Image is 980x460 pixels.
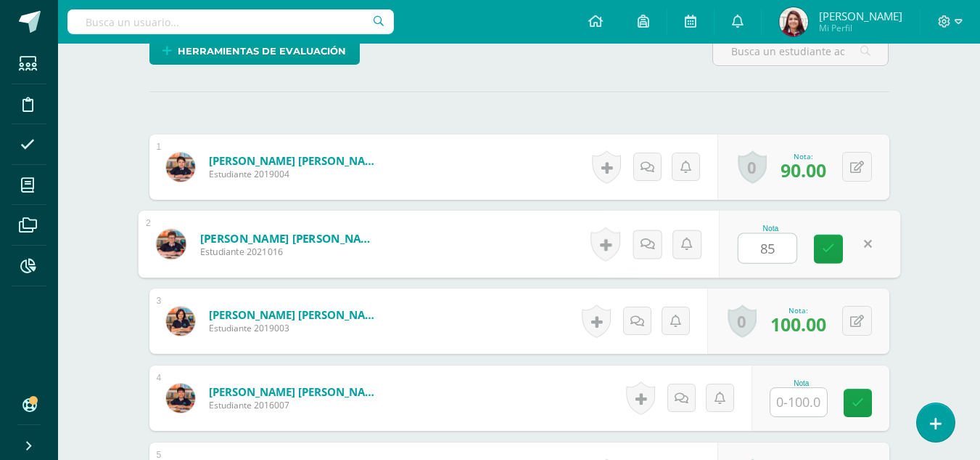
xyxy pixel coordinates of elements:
span: Estudiante 2021016 [199,246,379,259]
span: Estudiante 2019003 [209,322,383,334]
img: a581191a426275e72d3a4ed0139e6ac6.png [166,153,195,182]
a: 0 [738,150,767,184]
div: Nota [770,379,833,387]
div: Nota: [781,151,826,161]
div: Nota: [770,305,826,315]
img: b9c9176317ac63aa3de8b503664da585.png [156,229,186,259]
a: [PERSON_NAME] [PERSON_NAME] [209,153,383,168]
img: 60409fed9587a650131af54a156fac1c.png [166,384,195,413]
input: Busca un estudiante aquí... [713,37,888,65]
img: 4f50012d92464b3483a89e581858c2dc.png [166,307,195,336]
img: 8a2d8b7078a2d6841caeaa0cd41511da.png [779,7,808,36]
a: [PERSON_NAME] [PERSON_NAME] [209,384,383,399]
div: Nota [738,225,804,233]
input: 0-100.0 [770,388,827,416]
span: Estudiante 2016007 [209,399,383,411]
span: Estudiante 2019004 [209,168,383,180]
a: [PERSON_NAME] [PERSON_NAME] [209,307,383,322]
span: Mi Perfil [819,22,902,34]
a: 0 [728,304,757,338]
a: Herramientas de evaluación [149,36,360,65]
span: Herramientas de evaluación [178,38,346,65]
span: 100.00 [770,312,826,336]
input: Busca un usuario... [67,9,394,34]
a: [PERSON_NAME] [PERSON_NAME] [199,230,379,246]
input: 0-100.0 [738,234,796,263]
span: 90.00 [781,158,826,182]
span: [PERSON_NAME] [819,9,902,23]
